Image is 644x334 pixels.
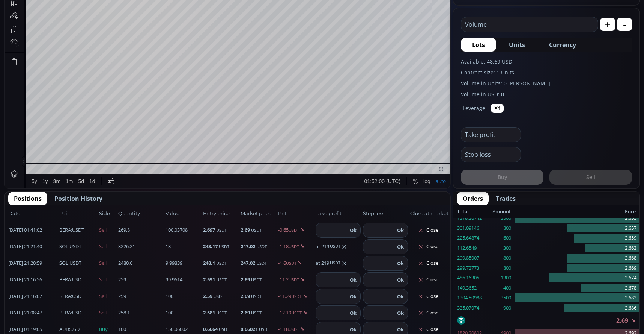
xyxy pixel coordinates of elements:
div: 1.021M [44,27,60,33]
span: Side [99,210,116,217]
span: 150.06002 [166,326,201,333]
small: USDT [216,227,227,233]
span: Date [8,210,57,217]
button: Ok [395,325,406,334]
label: Available: 48.69 USD [461,58,632,65]
div: at 219 [316,243,361,250]
div: Indicators [140,4,163,10]
span: Sell [99,243,116,250]
small: USDT [291,310,302,316]
b: 2.69 [241,309,250,316]
span: 99.9614 [166,276,201,284]
span: 100.03708 [166,226,201,234]
b: BERA [59,309,71,316]
span: Sell [99,226,116,234]
label: Contract size: 1 Units [461,68,632,76]
span: Pair [59,210,97,217]
button: Currency [538,38,587,52]
button: Close [410,241,446,253]
button: Close [410,290,446,302]
div: L [139,18,142,24]
span: :USD [59,326,80,333]
div: Compare [101,4,123,10]
div: −0.004 (−0.15%) [175,18,211,24]
span: 2480.6 [118,260,163,267]
b: 2.581 [203,309,215,316]
b: 248.17 [203,243,218,250]
span: Sell [99,260,116,267]
div: 400 [503,283,511,293]
div: 225.64874 [457,233,479,243]
div: 2.683 [515,293,639,303]
span: Sell [99,276,116,284]
button: Positions [8,192,47,205]
span: Value [166,210,201,217]
span: 9.99839 [166,260,201,267]
div: 1 h [63,4,69,10]
button: Close [410,307,446,319]
span: [DATE] 21:16:56 [8,276,57,284]
div: 2.659 [515,233,639,243]
div: 2.686 [515,303,639,313]
label: Volume in USD: 0 [461,90,632,98]
div: 2.695 [106,18,119,24]
div: Amount [492,207,511,217]
span: 269.8 [118,226,163,234]
div: at 219 [316,260,361,267]
b: 248.1 [203,260,215,266]
span: 258.1 [118,309,163,317]
small: USDT [251,293,262,299]
div: 2.778 [124,18,137,24]
b: 2.59 [203,293,212,299]
button: Trades [490,192,521,205]
button: Ok [395,276,406,284]
span: Stop loss [363,210,408,217]
small: USDT [216,260,227,266]
div: 2.690 [160,18,173,24]
div: 1300 [501,273,511,283]
span: [DATE] 21:16:07 [8,293,57,300]
span: Orders [463,194,483,203]
button: Ok [348,325,359,334]
div: 2.663 [515,243,639,254]
small: USDT [219,244,229,249]
small: USDT [214,293,224,299]
button: Lots [461,38,496,52]
button: Ok [348,276,359,284]
b: 247.02 [241,260,255,266]
span: [DATE] 21:08:47 [8,309,57,317]
div: BERA [24,17,41,24]
b: SOL [59,260,68,266]
b: 247.02 [241,243,255,250]
button: Ok [348,226,359,234]
button: Units [498,38,536,52]
div: 800 [503,223,511,233]
div: 299.73773 [457,263,479,273]
small: USD [259,326,267,332]
small: USD [219,326,227,332]
span: Position History [54,194,102,203]
span: Market price [241,210,276,217]
span: [DATE] 21:20:59 [8,260,57,267]
div: Berachain [52,17,83,24]
label: Leverage: [463,104,487,112]
button: Ok [395,243,406,251]
div: 486.16305 [457,273,479,283]
div: 301.09146 [457,223,479,233]
button: Orders [457,192,489,205]
span: [DATE] 21:21:40 [8,243,57,250]
div: 2.674 [515,273,639,283]
button: Ok [395,292,406,301]
span: [DATE] 04:19:05 [8,326,57,333]
span: Quantity [118,210,163,217]
span: 100 [118,326,163,333]
button: Ok [395,259,406,267]
div: H [120,18,124,24]
button: ✕1 [491,104,504,113]
b: BERA [59,293,71,299]
span: :USDT [59,309,84,317]
div: 1h [41,17,52,24]
button: - [617,18,632,31]
small: USDT [289,227,299,233]
div: 900 [503,303,511,313]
